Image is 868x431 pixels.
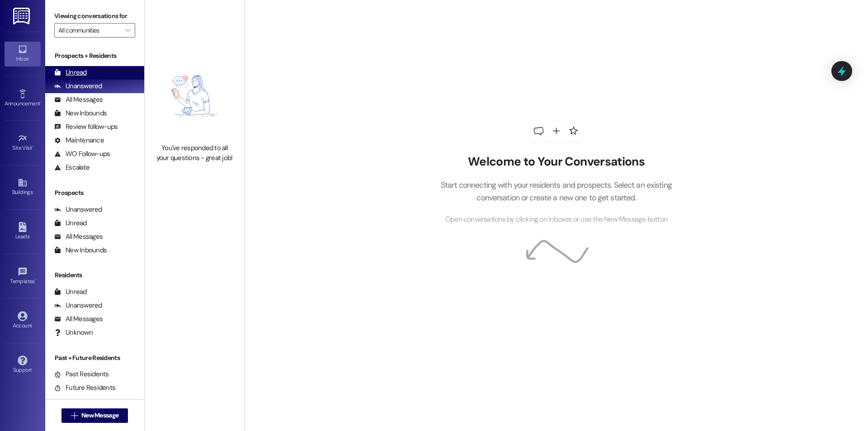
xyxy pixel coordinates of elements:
div: Residents [45,270,144,280]
span: • [35,277,36,283]
img: empty-state [155,53,234,139]
a: Support [5,353,41,377]
div: Unanswered [54,301,102,310]
div: Unknown [54,328,93,337]
div: All Messages [54,232,103,242]
div: Prospects [45,188,144,198]
div: Unanswered [54,81,102,91]
i:  [71,412,78,419]
span: • [40,99,42,105]
div: Maintenance [54,136,104,145]
a: Buildings [5,175,41,199]
div: Unread [54,218,87,228]
div: Past Residents [54,369,109,379]
a: Account [5,308,41,333]
button: New Message [61,408,128,423]
div: Escalate [54,163,90,172]
p: Start connecting with your residents and prospects. Select an existing conversation or create a n... [427,179,685,204]
div: Past + Future Residents [45,353,144,363]
div: Unread [54,287,87,297]
div: All Messages [54,314,103,324]
div: Unread [54,68,87,77]
input: All communities [58,23,121,38]
span: New Message [81,411,118,420]
div: New Inbounds [54,109,107,118]
div: Prospects + Residents [45,51,144,61]
i:  [125,27,130,34]
a: Templates • [5,264,41,289]
div: Future Residents [54,383,115,393]
h2: Welcome to Your Conversations [427,155,685,169]
div: All Messages [54,95,103,104]
div: Unanswered [54,205,102,214]
div: WO Follow-ups [54,149,110,159]
label: Viewing conversations for [54,9,135,23]
span: • [33,143,34,150]
a: Inbox [5,42,41,66]
div: You've responded to all your questions - great job! [155,143,234,163]
a: Leads [5,219,41,244]
img: ResiDesk Logo [13,8,32,24]
div: Review follow-ups [54,122,118,132]
a: Site Visit • [5,131,41,155]
span: Open conversations by clicking on inboxes or use the New Message button [445,214,667,225]
div: New Inbounds [54,246,107,255]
